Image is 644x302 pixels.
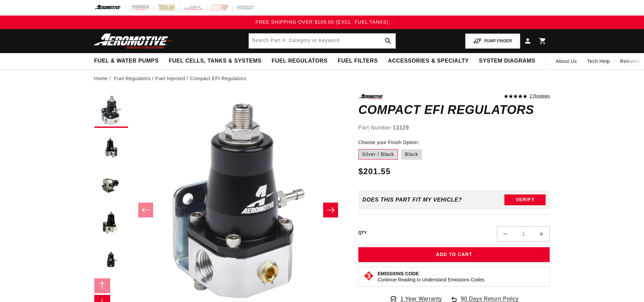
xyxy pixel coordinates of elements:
label: Silver / Black [358,149,398,160]
div: Does This part fit My vehicle? [362,197,462,203]
button: Slide left [94,278,111,293]
button: Load image 1 in gallery view [94,94,128,128]
span: $201.55 [358,165,391,178]
li: Fuel Injected [156,75,190,82]
span: Accessories & Specialty [388,57,469,65]
button: search button [381,33,396,48]
button: Verify [504,194,546,205]
span: System Diagrams [479,57,535,65]
summary: Fuel Filters [333,53,383,69]
strong: Emissions Code [378,271,419,276]
h1: Compact EFI Regulators [358,104,550,115]
span: Tech Help [587,57,610,65]
span: About Us [556,59,577,64]
button: Load image 2 in gallery view [94,131,128,165]
nav: breadcrumbs [94,75,550,82]
button: Emissions CodeContinue Reading to Understand Emissions Codes [378,271,484,283]
li: Fuel Regulators [114,75,155,82]
summary: Tech Help [582,53,615,69]
summary: Accessories & Specialty [383,53,474,69]
button: Slide right [323,203,338,217]
summary: Fuel Regulators [266,53,332,69]
input: Search by Part Number, Category or Keyword [249,33,396,48]
button: PUMP FINDER [465,33,520,49]
img: Aeromotive [92,33,176,49]
summary: Fuel Cells, Tanks & Systems [164,53,266,69]
button: Load image 4 in gallery view [94,206,128,239]
span: Fuel Regulators [271,57,327,65]
a: 2 reviews [530,94,550,99]
button: Add to Cart [358,247,550,262]
legend: Choose your Finish Option: [358,139,420,146]
p: Continue Reading to Understand Emissions Codes [378,277,484,283]
button: Load image 5 in gallery view [94,243,128,277]
summary: Fuel & Water Pumps [89,53,164,69]
button: Slide left [138,203,153,217]
li: Compact EFI Regulators [190,75,246,82]
button: Load image 3 in gallery view [94,168,128,202]
span: Fuel Cells, Tanks & Systems [169,57,261,65]
label: QTY [358,230,367,236]
a: Home [94,75,108,82]
div: Part Number: [358,123,550,132]
a: About Us [551,53,582,69]
span: Fuel & Water Pumps [94,57,159,65]
img: Emissions code [363,271,374,281]
span: FREE SHIPPING OVER $109.00 (EXCL. FUEL TANKS) [256,19,388,25]
span: Fuel Filters [338,57,378,65]
summary: System Diagrams [474,53,540,69]
label: Black [401,149,422,160]
strong: 13129 [393,125,409,131]
span: Rebuilds [620,57,640,65]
